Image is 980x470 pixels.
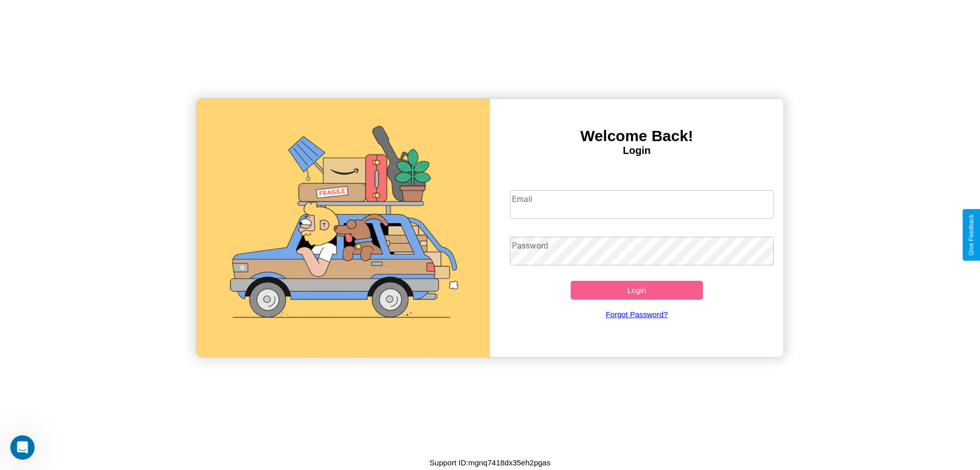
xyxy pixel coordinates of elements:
[571,281,703,300] button: Login
[197,99,490,357] img: gif
[490,127,783,145] h3: Welcome Back!
[490,145,783,156] h4: Login
[430,456,551,469] p: Support ID: mgnq7418dx35eh2pgas
[505,300,769,329] a: Forgot Password?
[10,435,35,460] iframe: Intercom live chat
[968,214,975,256] div: Give Feedback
